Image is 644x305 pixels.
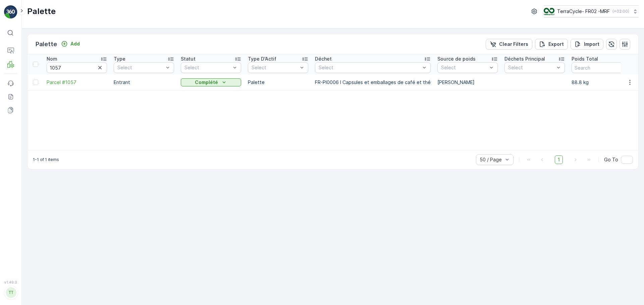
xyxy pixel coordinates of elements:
input: Search [47,62,107,73]
p: Import [584,41,599,48]
p: Poids Total [572,56,598,62]
span: Go To [604,156,618,163]
td: FR-PI0006 I Capsules et emballages de café et thé [312,74,434,90]
p: Select [184,64,231,71]
p: Add [70,41,80,47]
button: Clear Filters [486,39,532,50]
p: Select [508,64,554,71]
a: Parcel #1057 [47,79,107,86]
div: TT [6,287,16,298]
button: Complété [181,78,241,86]
td: Palette [245,74,312,90]
p: Export [548,41,564,48]
p: Complété [195,79,218,86]
p: 1-1 of 1 items [33,157,59,162]
td: Entrant [110,74,177,90]
p: Type [114,56,125,62]
button: TT [4,286,17,300]
p: Palette [36,40,57,49]
p: Palette [27,6,56,17]
p: Type D'Actif [248,56,276,62]
p: Source de poids [437,56,476,62]
p: Déchet [315,56,332,62]
div: Toggle Row Selected [33,80,38,85]
button: Import [571,39,603,50]
p: Déchets Principal [504,56,545,62]
p: Select [441,64,487,71]
p: Select [319,64,420,71]
input: Search [572,62,632,73]
p: TerraCycle- FR02 -MRF [557,8,610,15]
button: TerraCycle- FR02 -MRF(+02:00) [544,5,639,17]
p: Select [252,64,298,71]
p: ( +02:00 ) [612,9,629,14]
p: Statut [181,56,196,62]
img: logo [4,5,17,19]
p: Select [117,64,164,71]
span: v 1.49.0 [4,280,17,284]
span: 1 [555,155,563,164]
p: Nom [47,56,57,62]
img: terracycle.png [544,8,554,15]
button: Export [535,39,568,50]
button: Add [58,40,83,48]
td: [PERSON_NAME] [434,74,501,90]
p: Clear Filters [499,41,528,48]
td: 88.8 kg [568,74,635,90]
